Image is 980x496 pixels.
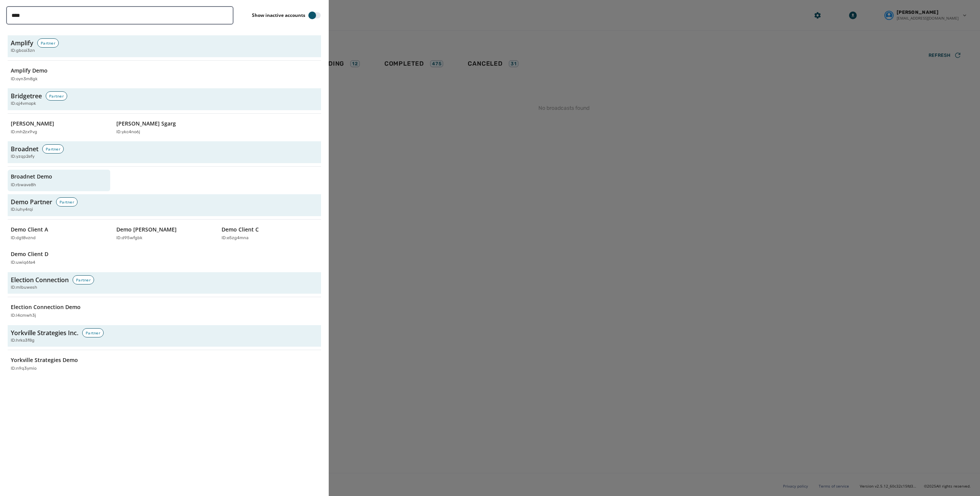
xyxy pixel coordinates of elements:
p: ID: rbwave8h [11,182,36,188]
p: ID: n9q3ymio [11,365,36,372]
span: ID: yzqp2efy [11,154,35,160]
button: BridgetreePartnerID:qj4vmopk [8,88,321,110]
p: [PERSON_NAME] [11,120,54,127]
div: Partner [73,275,94,284]
p: Election Connection Demo [11,303,81,311]
button: [PERSON_NAME]ID:mh2zx9vg [8,117,110,139]
button: Demo [PERSON_NAME]ID:d95wfgbk [113,223,216,245]
div: Partner [56,197,78,207]
div: Partner [82,328,104,337]
span: ID: hrko3f8g [11,337,35,344]
p: Broadnet Demo [11,173,52,180]
button: Election Connection DemoID:l4cmwh3j [8,300,110,322]
p: ID: uwiq6te4 [11,260,35,266]
h3: Bridgetree [11,91,42,101]
p: ID: dgt8vznd [11,235,36,241]
p: Amplify Demo [11,67,48,74]
span: ID: iuhy4rqi [11,207,33,213]
button: Demo Client DID:uwiq6te4 [8,247,110,269]
h3: Amplify [11,38,33,48]
span: ID: gbcoi3zn [11,48,35,54]
p: [PERSON_NAME] Sgarg [116,120,176,127]
button: AmplifyPartnerID:gbcoi3zn [8,35,321,57]
h3: Demo Partner [11,197,52,207]
div: Partner [42,144,64,154]
p: Demo Client C [222,226,259,233]
button: BroadnetPartnerID:yzqp2efy [8,141,321,163]
button: Election ConnectionPartnerID:mlbuwesh [8,272,321,294]
button: [PERSON_NAME] SgargID:ykc4no6j [113,117,216,139]
label: Show inactive accounts [252,12,305,18]
button: Amplify DemoID:oyn3m8gk [8,64,110,86]
button: Demo PartnerPartnerID:iuhy4rqi [8,194,321,216]
h3: Broadnet [11,144,38,154]
div: Partner [46,91,67,101]
p: ID: mh2zx9vg [11,129,37,136]
p: Demo Client A [11,226,48,233]
button: Broadnet DemoID:rbwave8h [8,170,110,192]
p: Demo Client D [11,250,48,258]
div: Partner [37,38,59,48]
p: ID: l4cmwh3j [11,312,36,319]
p: ID: oyn3m8gk [11,76,38,83]
span: ID: mlbuwesh [11,284,37,291]
button: Yorkville Strategies DemoID:n9q3ymio [8,353,110,375]
button: Demo Client CID:e5zg4mna [219,223,321,245]
p: ID: d95wfgbk [116,235,142,241]
p: ID: e5zg4mna [222,235,248,241]
button: Demo Client AID:dgt8vznd [8,223,110,245]
button: Yorkville Strategies Inc.PartnerID:hrko3f8g [8,325,321,347]
span: ID: qj4vmopk [11,101,36,107]
h3: Election Connection [11,275,69,284]
p: ID: ykc4no6j [116,129,140,136]
p: Yorkville Strategies Demo [11,356,78,364]
h3: Yorkville Strategies Inc. [11,328,78,337]
p: Demo [PERSON_NAME] [116,226,177,233]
